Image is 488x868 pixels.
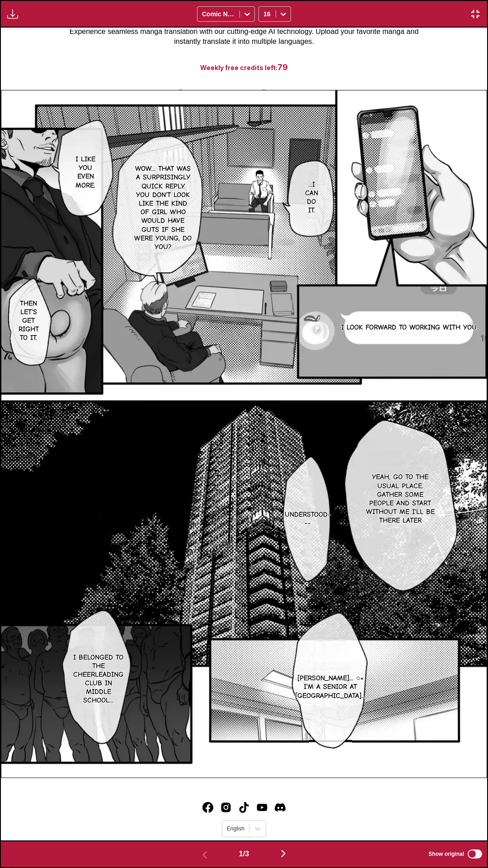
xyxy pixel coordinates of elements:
img: Previous page [199,849,210,860]
p: I like you even more. [71,153,100,192]
img: Next page [278,848,289,859]
p: I look forward to working with you. [339,321,480,334]
span: Show original [428,851,464,857]
p: Understood--- [283,509,333,529]
p: I belonged to the cheerleading club in middle school... [71,651,125,707]
p: ...I can do it. [303,179,320,217]
p: Wow... That was a surprisingly quick reply. You don't look like the kind of girl who would have g... [132,163,194,253]
p: Then let's get right to it. [17,297,41,344]
img: Manga Panel [1,90,487,778]
img: Download translated images [7,9,18,19]
input: Show original [468,849,482,859]
span: 1 / 3 [239,850,249,858]
p: [PERSON_NAME]... ○× I'm a senior at [GEOGRAPHIC_DATA]... [293,672,367,702]
p: Yeah, go to the usual place. Gather some people and start without me I'll be there later [364,471,437,527]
